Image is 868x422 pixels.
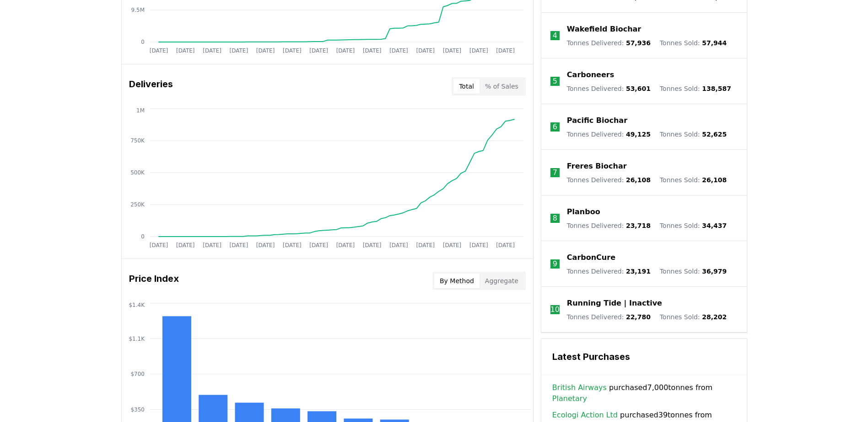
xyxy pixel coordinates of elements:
[176,242,194,248] tspan: [DATE]
[702,222,727,229] span: 34,437
[129,272,179,290] h3: Price Index
[702,176,727,184] span: 26,108
[229,242,248,248] tspan: [DATE]
[567,84,651,93] p: Tonnes Delivered :
[176,47,194,54] tspan: [DATE]
[552,382,607,393] a: British Airways
[702,313,727,321] span: 28,202
[553,30,557,41] p: 4
[131,7,144,13] tspan: 9.5M
[203,242,221,248] tspan: [DATE]
[567,221,651,230] p: Tonnes Delivered :
[552,393,587,404] a: Planetary
[130,406,145,413] tspan: $350
[480,274,524,288] button: Aggregate
[416,242,435,248] tspan: [DATE]
[567,206,600,217] a: Planboo
[702,39,727,47] span: 57,944
[442,47,461,54] tspan: [DATE]
[283,242,302,248] tspan: [DATE]
[660,175,727,185] p: Tonnes Sold :
[567,24,641,35] a: Wakefield Biochar
[626,176,651,184] span: 26,108
[129,77,173,95] h3: Deliveries
[336,47,355,54] tspan: [DATE]
[453,79,480,94] button: Total
[552,382,736,404] span: purchased 7,000 tonnes from
[480,79,524,94] button: % of Sales
[660,130,727,139] p: Tonnes Sold :
[553,213,557,224] p: 8
[389,242,408,248] tspan: [DATE]
[567,69,614,80] a: Carboneers
[660,312,727,322] p: Tonnes Sold :
[309,47,328,54] tspan: [DATE]
[362,242,381,248] tspan: [DATE]
[626,222,651,229] span: 23,718
[336,242,355,248] tspan: [DATE]
[567,130,651,139] p: Tonnes Delivered :
[660,84,731,93] p: Tonnes Sold :
[567,38,651,47] p: Tonnes Delivered :
[130,201,145,208] tspan: 250K
[256,242,275,248] tspan: [DATE]
[626,39,651,47] span: 57,936
[626,131,651,138] span: 49,125
[567,115,627,126] a: Pacific Biochar
[496,47,515,54] tspan: [DATE]
[567,175,651,185] p: Tonnes Delivered :
[567,267,651,276] p: Tonnes Delivered :
[129,336,145,342] tspan: $1.1K
[141,233,145,240] tspan: 0
[141,39,145,45] tspan: 0
[626,268,651,275] span: 23,191
[256,47,275,54] tspan: [DATE]
[552,410,618,421] a: Ecologi Action Ltd
[416,47,435,54] tspan: [DATE]
[389,47,408,54] tspan: [DATE]
[660,267,727,276] p: Tonnes Sold :
[567,252,615,263] a: CarbonCure
[130,137,145,144] tspan: 750K
[552,350,736,364] h3: Latest Purchases
[434,274,480,288] button: By Method
[567,298,662,309] a: Running Tide | Inactive
[136,107,145,114] tspan: 1M
[203,47,221,54] tspan: [DATE]
[626,313,651,321] span: 22,780
[469,47,488,54] tspan: [DATE]
[553,76,557,87] p: 5
[567,161,627,172] a: Freres Biochar
[702,85,731,92] span: 138,587
[469,242,488,248] tspan: [DATE]
[442,242,461,248] tspan: [DATE]
[496,242,515,248] tspan: [DATE]
[550,304,560,315] p: 10
[553,167,557,178] p: 7
[130,169,145,176] tspan: 500K
[129,302,145,308] tspan: $1.4K
[149,47,168,54] tspan: [DATE]
[567,312,651,322] p: Tonnes Delivered :
[362,47,381,54] tspan: [DATE]
[130,371,145,377] tspan: $700
[309,242,328,248] tspan: [DATE]
[660,221,727,230] p: Tonnes Sold :
[626,85,651,92] span: 53,601
[702,131,727,138] span: 52,625
[229,47,248,54] tspan: [DATE]
[149,242,168,248] tspan: [DATE]
[283,47,302,54] tspan: [DATE]
[553,121,557,132] p: 6
[660,38,727,47] p: Tonnes Sold :
[553,258,557,269] p: 9
[702,268,727,275] span: 36,979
